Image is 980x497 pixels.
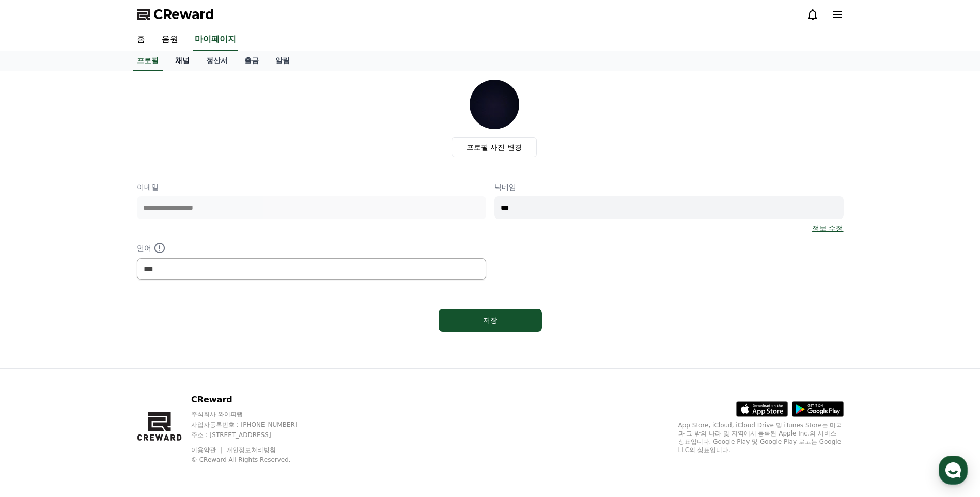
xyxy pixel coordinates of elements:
[137,182,486,192] p: 이메일
[191,456,317,464] p: © CReward All Rights Reserved.
[191,431,317,439] p: 주소 : [STREET_ADDRESS]
[191,446,224,454] a: 이용약관
[494,182,844,192] p: 닉네임
[153,29,186,51] a: 음원
[33,343,39,351] span: 홈
[129,29,153,51] a: 홈
[167,51,198,71] a: 채널
[459,315,521,325] div: 저장
[137,6,214,23] a: CReward
[153,6,214,23] span: CReward
[68,328,133,353] a: 대화
[452,137,537,157] label: 프로필 사진 변경
[191,421,317,429] p: 사업자등록번호 : [PHONE_NUMBER]
[470,80,519,129] img: profile_image
[137,242,486,254] p: 언어
[3,328,68,353] a: 홈
[133,328,198,353] a: 설정
[133,51,163,71] a: 프로필
[191,410,317,418] p: 주식회사 와이피랩
[198,51,236,71] a: 정산서
[812,223,843,234] a: 정보 수정
[226,446,276,454] a: 개인정보처리방침
[95,344,107,352] span: 대화
[236,51,267,71] a: 출금
[678,421,844,454] p: App Store, iCloud, iCloud Drive 및 iTunes Store는 미국과 그 밖의 나라 및 지역에서 등록된 Apple Inc.의 서비스 상표입니다. Goo...
[267,51,298,71] a: 알림
[191,394,317,406] p: CReward
[160,343,172,351] span: 설정
[193,29,238,51] a: 마이페이지
[439,309,542,332] button: 저장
